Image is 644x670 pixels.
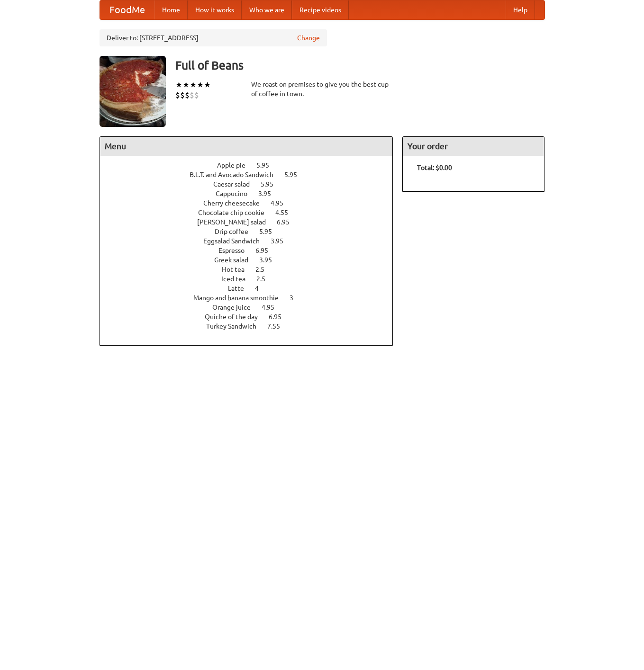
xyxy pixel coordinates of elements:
span: Orange juice [212,304,260,311]
span: Quiche of the day [205,313,267,321]
a: FoodMe [100,0,154,19]
span: 4 [255,285,268,292]
a: Latte 4 [228,285,276,292]
a: How it works [188,0,242,19]
a: Mango and banana smoothie 3 [193,294,311,302]
div: We roast on premises to give you the best cup of coffee in town. [251,80,393,98]
h4: Menu [100,137,393,156]
a: Recipe videos [292,0,349,19]
a: Espresso 6.95 [218,247,286,254]
a: Who we are [242,0,292,19]
li: $ [180,90,185,100]
h3: Full of Beans [175,56,545,75]
a: B.L.T. and Avocado Sandwich 5.95 [190,171,315,179]
a: Cherry cheesecake 4.95 [203,199,301,207]
span: 4.95 [271,199,293,207]
a: Apple pie 5.95 [217,161,287,169]
li: ★ [197,80,204,90]
a: Iced tea 2.5 [221,275,283,283]
span: 2.5 [255,266,274,273]
span: 5.95 [259,228,281,235]
span: Latte [228,285,254,292]
span: 4.55 [275,209,298,216]
a: Cappucino 3.95 [216,190,289,197]
span: Iced tea [221,275,255,283]
span: Apple pie [217,161,255,169]
li: ★ [190,80,197,90]
span: 2.5 [256,275,275,283]
span: 6.95 [277,218,299,226]
span: 4.95 [262,304,284,311]
a: Turkey Sandwich 7.55 [206,322,298,330]
a: Chocolate chip cookie 4.55 [198,209,306,216]
span: B.L.T. and Avocado Sandwich [190,171,283,179]
img: angular.jpg [100,56,166,127]
a: Change [297,33,320,43]
span: Cherry cheesecake [203,199,269,207]
span: Mango and banana smoothie [193,294,288,302]
span: 3.95 [259,256,281,264]
a: [PERSON_NAME] salad 6.95 [197,218,307,226]
span: 6.95 [269,313,291,321]
span: 7.55 [267,322,290,330]
a: Drip coffee 5.95 [215,228,290,235]
span: Eggsalad Sandwich [203,237,269,245]
a: Greek salad 3.95 [214,256,290,264]
span: 5.95 [261,180,283,188]
span: Cappucino [216,190,257,197]
span: Drip coffee [215,228,258,235]
span: Greek salad [214,256,258,264]
li: $ [194,90,199,100]
span: 3 [290,294,303,302]
span: Chocolate chip cookie [198,209,274,216]
a: Eggsalad Sandwich 3.95 [203,237,301,245]
span: Turkey Sandwich [206,322,266,330]
h4: Your order [403,137,544,156]
span: [PERSON_NAME] salad [197,218,275,226]
li: ★ [182,80,190,90]
li: $ [175,90,180,100]
li: ★ [204,80,211,90]
span: 5.95 [284,171,307,179]
li: $ [190,90,194,100]
a: Caesar salad 5.95 [213,180,291,188]
span: 5.95 [256,161,279,169]
div: Deliver to: [STREET_ADDRESS] [100,29,327,46]
a: Quiche of the day 6.95 [205,313,299,321]
li: $ [185,90,190,100]
span: 3.95 [258,190,281,197]
b: Total: $0.00 [417,164,452,171]
span: Hot tea [222,266,254,273]
span: Caesar salad [213,180,259,188]
a: Help [506,0,535,19]
a: Home [154,0,188,19]
span: Espresso [218,247,254,254]
li: ★ [175,80,182,90]
span: 6.95 [255,247,278,254]
a: Orange juice 4.95 [212,304,292,311]
span: 3.95 [271,237,293,245]
a: Hot tea 2.5 [222,266,282,273]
